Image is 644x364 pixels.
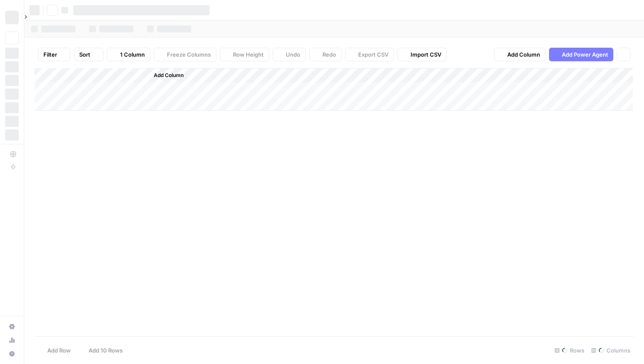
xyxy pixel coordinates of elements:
[220,48,269,61] button: Row Height
[79,50,90,59] span: Sort
[34,344,76,357] button: Add Row
[47,346,71,355] span: Add Row
[43,50,57,59] span: Filter
[120,50,145,59] span: 1 Column
[549,48,613,61] button: Add Power Agent
[494,48,546,61] button: Add Column
[154,72,184,79] span: Add Column
[154,48,216,61] button: Freeze Columns
[74,48,103,61] button: Sort
[5,347,19,361] button: Help + Support
[358,50,388,59] span: Export CSV
[322,50,336,59] span: Redo
[167,50,211,59] span: Freeze Columns
[233,50,264,59] span: Row Height
[89,346,123,355] span: Add 10 Rows
[5,333,19,347] a: Usage
[551,344,588,357] div: Rows
[411,50,441,59] span: Import CSV
[345,48,394,61] button: Export CSV
[397,48,447,61] button: Import CSV
[76,344,128,357] button: Add 10 Rows
[143,70,187,81] button: Add Column
[38,48,70,61] button: Filter
[588,344,634,357] div: Columns
[309,48,342,61] button: Redo
[5,320,19,333] a: Settings
[286,50,300,59] span: Undo
[107,48,150,61] button: 1 Column
[273,48,306,61] button: Undo
[507,50,540,59] span: Add Column
[562,50,608,59] span: Add Power Agent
